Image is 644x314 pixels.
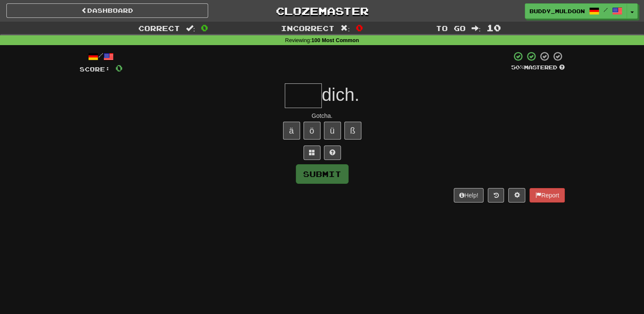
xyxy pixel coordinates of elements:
[221,3,423,18] a: Clozemaster
[356,23,363,33] span: 0
[281,24,335,32] span: Incorrect
[604,7,608,13] span: /
[322,85,360,105] span: dich.
[341,25,350,32] span: :
[324,122,341,140] button: ü
[511,64,565,71] div: Mastered
[6,3,208,18] a: Dashboard
[80,66,110,73] span: Score:
[472,25,481,32] span: :
[436,24,466,32] span: To go
[454,188,484,203] button: Help!
[283,122,300,140] button: ä
[311,37,359,43] strong: 100 Most Common
[487,23,501,33] span: 10
[303,146,321,160] button: Switch sentence to multiple choice alt+p
[530,188,564,203] button: Report
[303,122,321,140] button: ö
[80,111,565,120] div: Gotcha.
[296,164,349,184] button: Submit
[344,122,361,140] button: ß
[530,7,585,15] span: Buddy_Muldoon
[324,146,341,160] button: Single letter hint - you only get 1 per sentence and score half the points! alt+h
[201,23,208,33] span: 0
[511,64,524,71] span: 50 %
[525,3,627,19] a: Buddy_Muldoon /
[138,24,180,32] span: Correct
[488,188,504,203] button: Round history (alt+y)
[115,63,123,73] span: 0
[186,25,195,32] span: :
[80,51,123,62] div: /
